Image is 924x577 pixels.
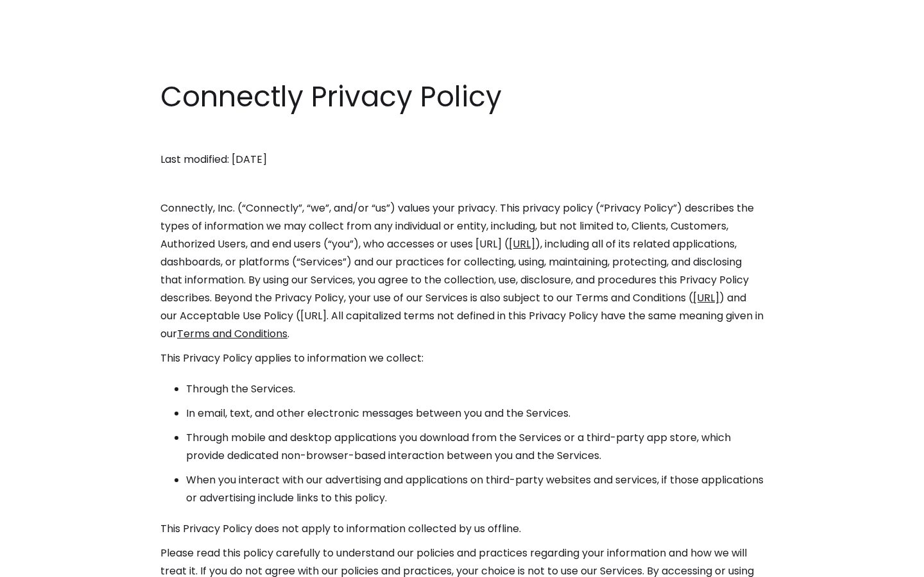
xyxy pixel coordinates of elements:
[509,237,535,251] a: [URL]
[160,349,764,367] p: This Privacy Policy applies to information we collect:
[186,405,764,422] li: In email, text, and other electronic messages between you and the Services.
[160,520,764,538] p: This Privacy Policy does not apply to information collected by us offline.
[186,380,764,398] li: Through the Services.
[186,429,764,465] li: Through mobile and desktop applications you download from the Services or a third-party app store...
[160,126,764,144] p: ‍
[160,77,764,117] h1: Connectly Privacy Policy
[160,151,764,169] p: Last modified: [DATE]
[177,326,287,341] a: Terms and Conditions
[186,471,764,507] li: When you interact with our advertising and applications on third-party websites and services, if ...
[160,199,764,343] p: Connectly, Inc. (“Connectly”, “we”, and/or “us”) values your privacy. This privacy policy (“Priva...
[13,553,77,573] aside: Language selected: English
[160,175,764,193] p: ‍
[26,555,77,573] ul: Language list
[693,290,719,305] a: [URL]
